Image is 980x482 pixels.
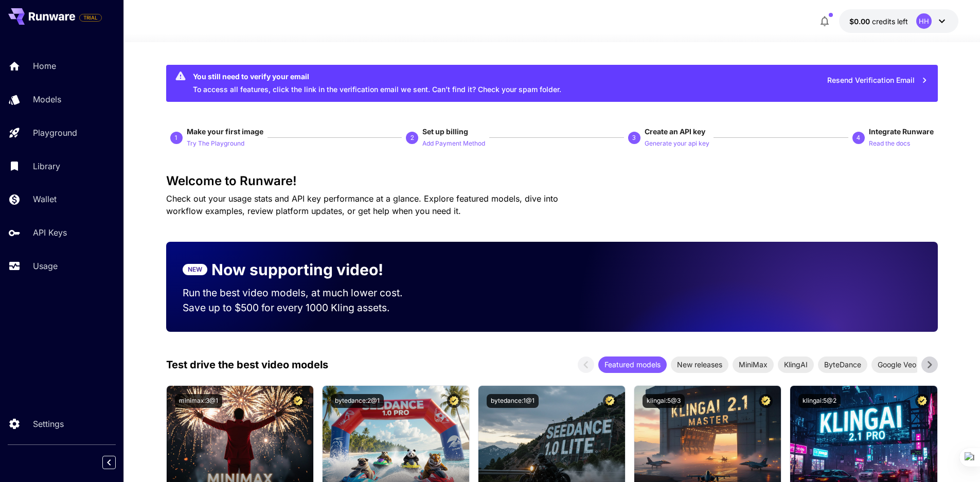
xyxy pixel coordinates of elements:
p: Wallet [33,193,57,205]
p: 2 [411,133,414,142]
div: MiniMax [733,356,774,373]
p: Generate your api key [645,139,709,149]
p: 4 [857,133,860,142]
span: Make your first image [187,127,263,136]
p: Models [33,93,61,105]
p: Now supporting video! [211,258,383,281]
p: 1 [174,133,178,142]
p: Settings [33,418,64,430]
span: ByteDance [818,359,867,370]
span: Featured models [598,359,667,370]
div: Collapse sidebar [110,453,123,472]
span: KlingAI [778,359,814,370]
div: To access all features, click the link in the verification email we sent. Can’t find it? Check yo... [193,68,561,99]
p: NEW [188,265,202,274]
div: ByteDance [818,356,867,373]
span: $0.00 [849,17,872,26]
p: Add Payment Method [422,139,485,149]
p: 3 [632,133,636,142]
button: Certified Model – Vetted for best performance and includes a commercial license. [291,394,305,408]
button: klingai:5@2 [798,394,841,408]
span: New releases [671,359,728,370]
p: Read the docs [869,139,910,149]
div: $0.00 [849,16,908,27]
button: $0.00HH [839,9,958,33]
button: Certified Model – Vetted for best performance and includes a commercial license. [915,394,929,408]
span: Integrate Runware [869,127,934,136]
p: Test drive the best video models [166,357,328,372]
span: TRIAL [80,14,101,22]
button: bytedance:2@1 [331,394,384,408]
div: KlingAI [778,356,814,373]
div: New releases [671,356,728,373]
p: Library [33,160,60,172]
button: klingai:5@3 [643,394,685,408]
button: Add Payment Method [422,137,485,149]
div: Featured models [598,356,667,373]
p: Playground [33,127,77,139]
span: Add your payment card to enable full platform functionality. [79,11,102,24]
button: Generate your api key [645,137,709,149]
button: minimax:3@1 [175,394,222,408]
button: Read the docs [869,137,910,149]
span: Create an API key [645,127,705,136]
div: You still need to verify your email [193,71,561,82]
button: Collapse sidebar [102,456,116,469]
p: Save up to $500 for every 1000 Kling assets. [183,300,422,315]
button: bytedance:1@1 [487,394,539,408]
h3: Welcome to Runware! [166,174,938,188]
p: Try The Playground [187,139,244,149]
button: Certified Model – Vetted for best performance and includes a commercial license. [603,394,617,408]
span: Set up billing [422,127,468,136]
p: Usage [33,260,58,272]
span: Google Veo [871,359,922,370]
span: Check out your usage stats and API key performance at a glance. Explore featured models, dive int... [166,193,558,216]
span: MiniMax [733,359,774,370]
p: API Keys [33,226,67,239]
span: credits left [872,17,908,26]
button: Certified Model – Vetted for best performance and includes a commercial license. [447,394,461,408]
p: Home [33,60,56,72]
div: HH [916,13,932,29]
p: Run the best video models, at much lower cost. [183,285,422,300]
button: Try The Playground [187,137,244,149]
button: Resend Verification Email [822,70,934,91]
button: Certified Model – Vetted for best performance and includes a commercial license. [759,394,773,408]
div: Google Veo [871,356,922,373]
